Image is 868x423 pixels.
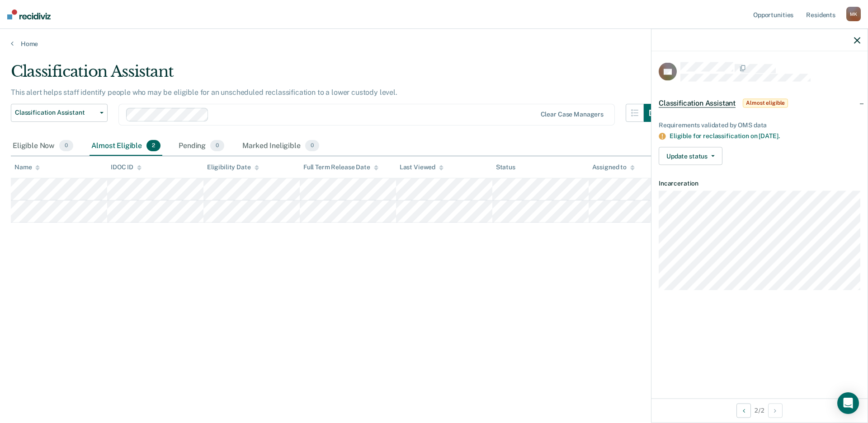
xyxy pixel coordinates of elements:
span: 0 [210,140,224,152]
span: Classification Assistant [659,98,736,107]
a: Home [11,40,857,48]
div: Open Intercom Messenger [837,392,859,414]
div: Status [496,163,515,171]
div: Assigned to [592,163,635,171]
div: Eligible for reclassification on [DATE]. [670,132,860,140]
button: Update status [659,147,722,165]
span: 2 [146,140,160,152]
div: 2 / 2 [651,398,868,422]
div: Pending [177,136,226,156]
div: Requirements validated by OMS data [659,121,860,129]
div: Name [14,163,40,171]
div: Full Term Release Date [303,163,378,171]
div: Marked Ineligible [241,136,321,156]
div: Last Viewed [400,163,443,171]
span: 0 [305,140,319,152]
span: 0 [59,140,73,152]
div: M K [846,7,861,21]
div: Eligible Now [11,136,75,156]
button: Next Opportunity [768,403,783,418]
div: Classification Assistant [11,62,662,88]
img: Recidiviz [7,9,51,19]
div: Clear case managers [541,111,604,118]
div: Eligibility Date [207,163,259,171]
dt: Incarceration [659,180,860,187]
span: Almost eligible [743,98,788,107]
div: Almost Eligible [90,136,162,156]
div: Classification AssistantAlmost eligible [651,88,868,117]
span: Classification Assistant [15,109,96,116]
p: This alert helps staff identify people who may be eligible for an unscheduled reclassification to... [11,88,397,97]
button: Previous Opportunity [736,403,751,418]
div: IDOC ID [111,163,142,171]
